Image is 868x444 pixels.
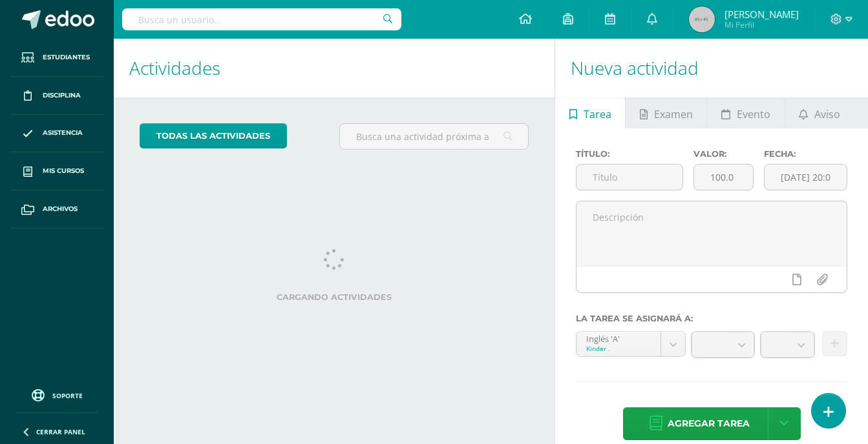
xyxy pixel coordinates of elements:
a: Soporte [16,386,98,403]
a: Disciplina [10,77,103,115]
input: Puntos máximos [694,165,753,190]
a: Estudiantes [10,39,103,77]
span: Mi Perfil [725,19,799,30]
label: Título: [576,149,683,159]
h1: Nueva actividad [571,39,852,97]
label: Fecha: [764,149,847,159]
a: Archivos [10,190,103,228]
a: Inglés 'A'Kinder . [577,332,685,356]
div: Kinder . [586,344,651,353]
span: [PERSON_NAME] [725,8,799,21]
a: Evento [707,97,784,128]
input: Busca un usuario... [122,8,401,30]
span: Aviso [814,99,840,130]
span: Examen [654,99,693,130]
span: Mis cursos [43,166,84,176]
a: Tarea [555,97,625,128]
img: 45x45 [689,6,715,32]
span: Disciplina [43,90,81,101]
span: Evento [737,99,770,130]
input: Busca una actividad próxima aquí... [340,124,528,149]
a: todas las Actividades [140,123,287,148]
span: Estudiantes [43,52,90,63]
span: Tarea [584,99,611,130]
a: Asistencia [10,115,103,153]
label: Cargando actividades [140,292,529,302]
a: Aviso [785,97,854,128]
span: Archivos [43,204,78,214]
input: Fecha de entrega [765,165,847,190]
h1: Actividades [129,39,539,97]
input: Título [577,165,683,190]
div: Inglés 'A' [586,332,651,344]
label: Valor: [693,149,754,159]
a: Mis cursos [10,152,103,190]
label: La tarea se asignará a: [576,314,847,323]
a: Examen [626,97,706,128]
span: Soporte [52,391,83,400]
span: Asistencia [43,128,83,138]
span: Cerrar panel [36,427,85,436]
span: Agregar tarea [668,408,750,439]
